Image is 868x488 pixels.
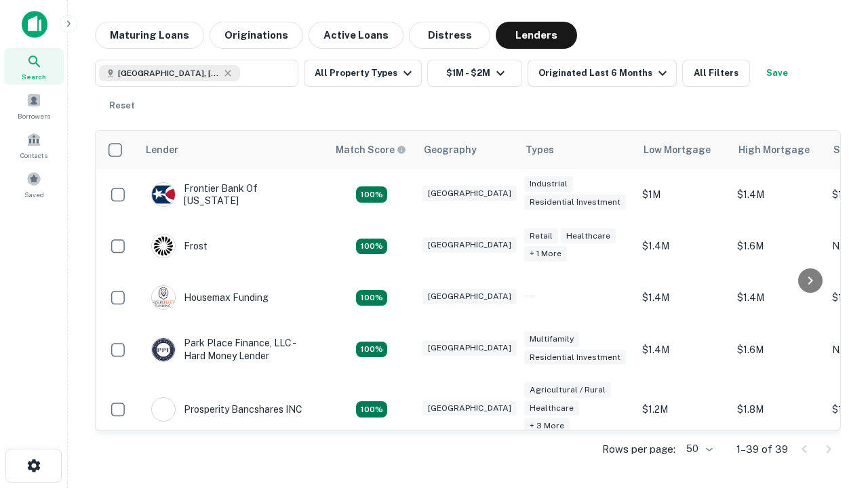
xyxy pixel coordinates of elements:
img: capitalize-icon.png [22,11,47,38]
div: Agricultural / Rural [524,382,611,398]
td: $1.4M [730,272,825,323]
div: Capitalize uses an advanced AI algorithm to match your search with the best lender. The match sco... [336,142,406,157]
td: $1.6M [730,220,825,272]
td: $1.4M [635,220,730,272]
button: $1M - $2M [427,60,522,87]
button: Active Loans [309,22,403,49]
img: picture [152,338,175,361]
h6: Match Score [336,142,403,157]
img: picture [152,398,175,421]
div: Prosperity Bancshares INC [151,397,302,422]
div: Industrial [524,176,573,192]
div: Geography [424,142,477,158]
div: [GEOGRAPHIC_DATA] [422,340,517,356]
span: Search [22,71,46,82]
a: Saved [4,166,64,203]
th: Types [517,131,635,169]
span: Saved [24,189,44,200]
img: picture [152,235,175,258]
div: Healthcare [561,228,616,244]
a: Contacts [4,127,64,163]
td: $1.4M [730,169,825,220]
p: Rows per page: [602,441,675,457]
td: $1.8M [730,375,825,444]
div: Matching Properties: 4, hasApolloMatch: undefined [356,186,387,203]
div: Retail [524,228,558,244]
div: + 3 more [524,418,570,434]
div: Matching Properties: 4, hasApolloMatch: undefined [356,239,387,255]
th: Geography [416,131,517,169]
a: Search [4,48,64,85]
th: Lender [138,131,328,169]
img: picture [152,286,175,309]
div: Matching Properties: 4, hasApolloMatch: undefined [356,342,387,358]
div: Healthcare [524,401,579,416]
button: Save your search to get updates of matches that match your search criteria. [755,60,799,87]
td: $1.4M [635,323,730,375]
button: All Property Types [304,60,422,87]
button: Maturing Loans [95,22,204,49]
div: Low Mortgage [644,142,711,158]
div: Types [526,142,554,158]
div: Housemax Funding [151,285,269,310]
div: Originated Last 6 Months [538,65,671,81]
div: Matching Properties: 4, hasApolloMatch: undefined [356,290,387,306]
p: 1–39 of 39 [736,441,788,457]
button: Originations [210,22,303,49]
div: [GEOGRAPHIC_DATA] [422,401,517,416]
iframe: Chat Widget [800,336,868,401]
div: Frost [151,234,208,258]
div: Matching Properties: 7, hasApolloMatch: undefined [356,401,387,418]
span: [GEOGRAPHIC_DATA], [GEOGRAPHIC_DATA], [GEOGRAPHIC_DATA] [118,67,220,79]
button: All Filters [682,60,750,87]
button: Originated Last 6 Months [528,60,677,87]
div: Residential Investment [524,350,626,365]
div: Residential Investment [524,195,626,210]
div: [GEOGRAPHIC_DATA] [422,237,517,253]
button: Reset [100,92,144,119]
span: Contacts [20,150,47,161]
span: Borrowers [18,110,50,121]
div: Park Place Finance, LLC - Hard Money Lender [151,337,314,361]
div: Multifamily [524,331,579,347]
th: Low Mortgage [635,131,730,169]
th: High Mortgage [730,131,825,169]
div: + 1 more [524,246,567,262]
div: [GEOGRAPHIC_DATA] [422,186,517,201]
button: Lenders [496,22,577,49]
th: Capitalize uses an advanced AI algorithm to match your search with the best lender. The match sco... [328,131,416,169]
button: Distress [409,22,490,49]
img: picture [152,183,175,206]
td: $1M [635,169,730,220]
div: High Mortgage [738,142,810,158]
div: 50 [681,439,715,459]
div: Lender [146,142,178,158]
a: Borrowers [4,87,64,124]
td: $1.2M [635,375,730,444]
td: $1.4M [635,272,730,323]
td: $1.6M [730,323,825,375]
div: Frontier Bank Of [US_STATE] [151,182,314,207]
div: [GEOGRAPHIC_DATA] [422,289,517,304]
